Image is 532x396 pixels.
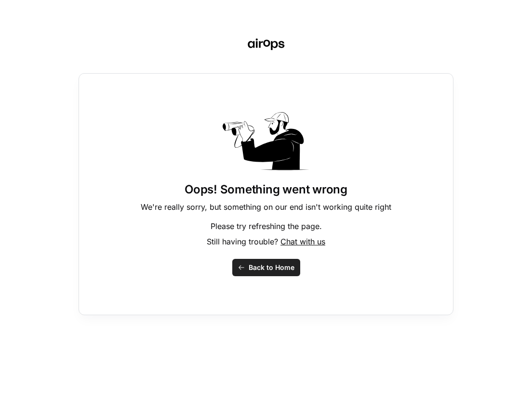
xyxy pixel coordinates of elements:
[207,236,325,247] p: Still having trouble?
[249,263,294,272] span: Back to Home
[211,220,322,232] p: Please try refreshing the page.
[141,201,391,213] p: We're really sorry, but something on our end isn't working quite right
[280,237,325,246] span: Chat with us
[185,182,347,197] h1: Oops! Something went wrong
[232,259,300,276] button: Back to Home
